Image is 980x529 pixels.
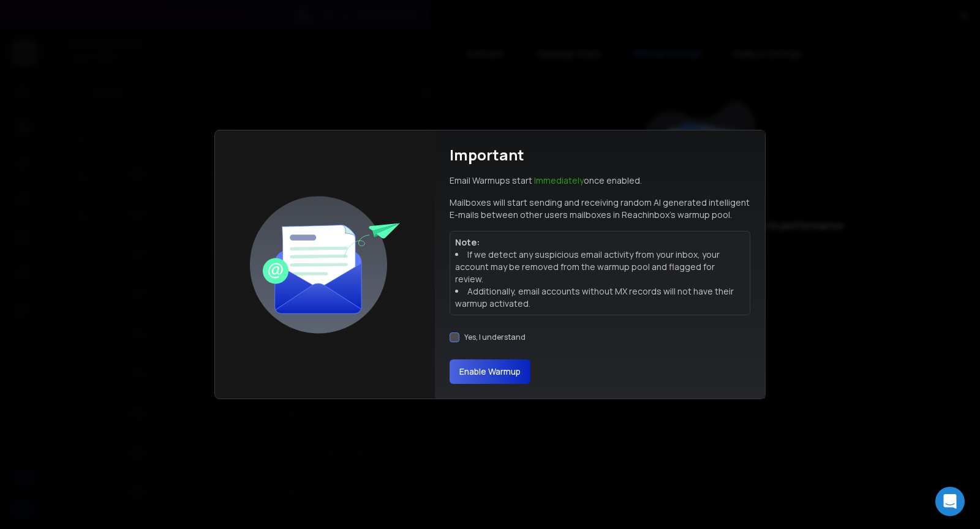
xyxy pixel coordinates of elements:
[455,236,745,249] p: Note:
[450,145,524,165] h1: Important
[455,249,745,285] li: If we detect any suspicious email activity from your inbox, your account may be removed from the ...
[455,285,745,310] li: Additionally, email accounts without MX records will not have their warmup activated.
[450,174,642,187] p: Email Warmups start once enabled.
[464,332,526,342] label: Yes, I understand
[450,197,750,221] p: Mailboxes will start sending and receiving random AI generated intelligent E-mails between other ...
[534,174,584,186] span: Immediately
[450,359,530,384] button: Enable Warmup
[935,487,965,516] div: Open Intercom Messenger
